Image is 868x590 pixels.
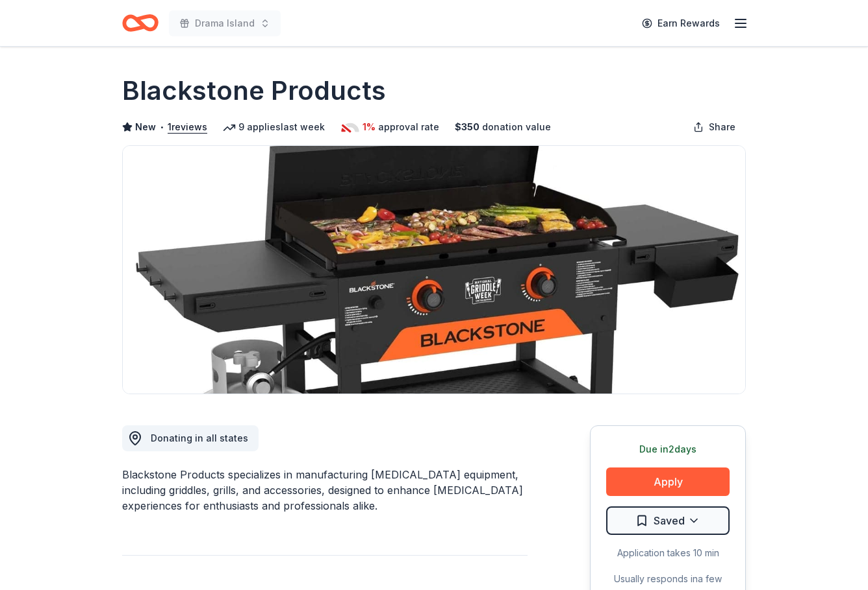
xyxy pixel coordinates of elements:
[683,114,746,140] button: Share
[168,119,207,135] button: 1reviews
[122,467,528,513] div: Blackstone Products specializes in manufacturing [MEDICAL_DATA] equipment, including griddles, gr...
[223,119,325,135] div: 9 applies last week
[151,432,248,443] span: Donating in all states
[606,442,730,457] div: Due in 2 days
[709,119,735,135] span: Share
[123,146,745,394] img: Image for Blackstone Products
[122,8,159,38] a: Home
[135,119,156,135] span: New
[606,506,730,535] button: Saved
[122,73,386,109] h1: Blackstone Products
[169,10,281,36] button: Drama Island
[482,119,551,135] span: donation value
[606,467,730,496] button: Apply
[654,512,685,529] span: Saved
[378,119,439,135] span: approval rate
[195,16,255,31] span: Drama Island
[160,122,164,132] span: •
[634,12,728,35] a: Earn Rewards
[455,119,479,135] span: $ 350
[363,119,376,135] span: 1%
[606,545,730,561] div: Application takes 10 min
